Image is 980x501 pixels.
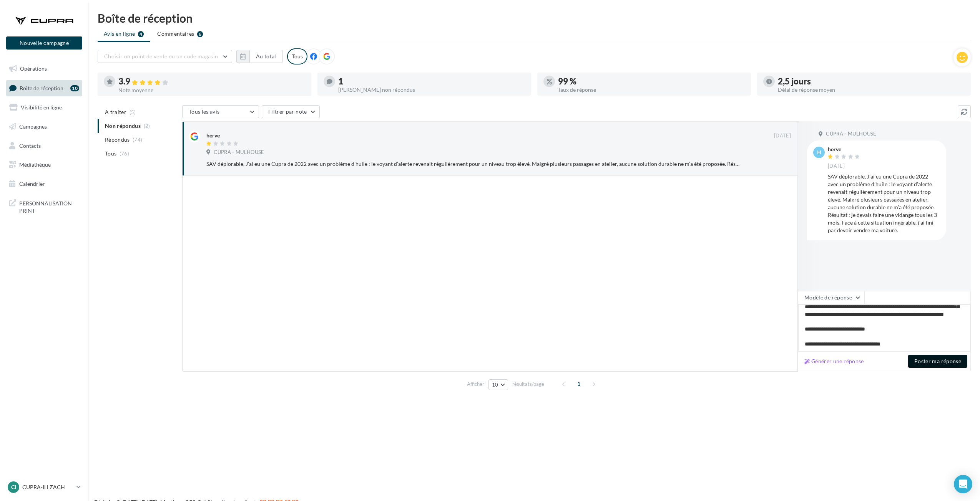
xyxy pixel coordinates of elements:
[512,380,544,388] span: résultats/page
[22,483,73,491] p: CUPRA-ILLZACH
[20,84,63,91] span: Boîte de réception
[249,50,283,63] button: Au total
[828,163,845,170] span: [DATE]
[6,480,82,494] a: CI CUPRA-ILLZACH
[105,136,130,144] span: Répondus
[5,195,84,218] a: PERSONNALISATION PRINT
[70,85,79,91] div: 10
[105,150,116,157] span: Tous
[778,77,965,86] div: 2,5 jours
[5,61,84,77] a: Opérations
[338,77,525,86] div: 1
[287,48,307,64] div: Tous
[20,65,47,72] span: Opérations
[206,132,220,139] div: herve
[558,77,745,86] div: 99 %
[492,382,498,388] span: 10
[98,12,971,24] div: Boîte de réception
[206,160,741,168] div: SAV déplorable, J’ai eu une Cupra de 2022 avec un problème d’huile : le voyant d’alerte revenait ...
[236,50,283,63] button: Au total
[798,291,865,304] button: Modèle de réponse
[828,147,862,152] div: herve
[118,77,305,86] div: 3.9
[338,87,525,93] div: [PERSON_NAME] non répondus
[828,173,940,234] div: SAV déplorable, J’ai eu une Cupra de 2022 avec un problème d’huile : le voyant d’alerte revenait ...
[262,105,320,118] button: Filtrer par note
[130,109,136,115] span: (5)
[5,99,84,116] a: Visibilité en ligne
[120,150,129,157] span: (76)
[5,138,84,154] a: Contacts
[104,53,218,60] span: Choisir un point de vente ou un code magasin
[817,149,821,156] span: h
[573,378,585,390] span: 1
[5,119,84,135] a: Campagnes
[954,475,972,493] div: Open Intercom Messenger
[19,180,45,187] span: Calendrier
[5,176,84,192] a: Calendrier
[21,104,62,111] span: Visibilité en ligne
[801,357,867,366] button: Générer une réponse
[105,108,126,116] span: A traiter
[558,87,745,93] div: Taux de réponse
[6,36,82,50] button: Nouvelle campagne
[774,132,791,139] span: [DATE]
[182,105,259,118] button: Tous les avis
[908,355,967,368] button: Poster ma réponse
[189,108,220,115] span: Tous les avis
[197,31,203,37] div: 6
[157,30,194,38] span: Commentaires
[19,198,79,215] span: PERSONNALISATION PRINT
[19,142,41,149] span: Contacts
[826,131,876,137] span: CUPRA - MULHOUSE
[118,88,305,93] div: Note moyenne
[133,137,142,143] span: (74)
[467,380,484,388] span: Afficher
[5,80,84,96] a: Boîte de réception10
[19,123,47,130] span: Campagnes
[11,483,16,491] span: CI
[778,87,965,93] div: Délai de réponse moyen
[5,157,84,173] a: Médiathèque
[98,50,232,63] button: Choisir un point de vente ou un code magasin
[488,379,508,390] button: 10
[214,149,264,156] span: CUPRA - MULHOUSE
[19,161,51,168] span: Médiathèque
